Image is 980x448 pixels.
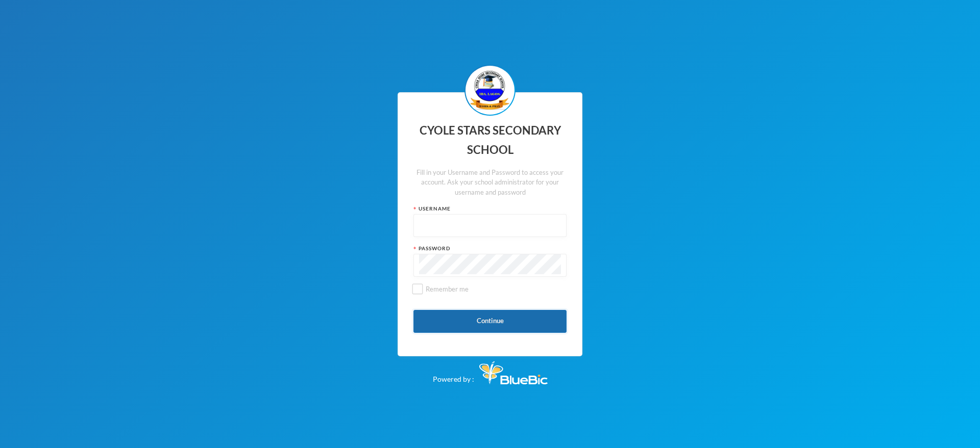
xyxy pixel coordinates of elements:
[413,168,567,198] div: Fill in your Username and Password to access your account. Ask your school administrator for your...
[413,121,567,160] div: CYOLE STARS SECONDARY SCHOOL
[433,356,548,384] div: Powered by :
[422,285,473,293] span: Remember me
[479,361,548,384] img: Bluebic
[413,310,567,333] button: Continue
[413,245,567,252] div: Password
[413,205,567,213] div: Username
